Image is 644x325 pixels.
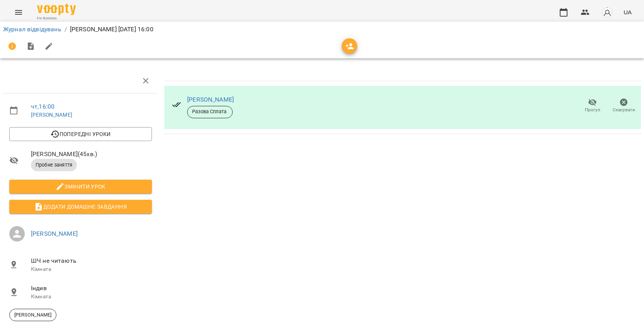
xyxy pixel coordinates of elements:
img: avatar_s.png [602,7,613,18]
p: [PERSON_NAME] [DATE] 16:00 [70,25,153,34]
span: ШЧ не читають [31,256,152,265]
button: Скасувати [608,95,639,117]
p: Кімната [31,293,152,301]
button: Попередні уроки [9,127,152,141]
button: Menu [9,3,28,22]
span: UA [624,8,632,16]
button: UA [620,5,635,19]
span: Прогул [585,107,600,113]
li: / [65,25,67,34]
img: Voopty Logo [37,4,76,15]
a: [PERSON_NAME] [187,96,234,103]
nav: breadcrumb [3,25,641,34]
button: Прогул [577,95,608,117]
div: [PERSON_NAME] [9,309,56,321]
span: [PERSON_NAME] ( 45 хв. ) [31,150,152,159]
a: [PERSON_NAME] [31,112,72,118]
span: Додати домашнє завдання [15,202,146,211]
span: [PERSON_NAME] [10,311,56,318]
a: Журнал відвідувань [3,26,61,33]
a: чт , 16:00 [31,103,55,110]
span: Пробне заняття [31,162,77,168]
span: For Business [37,16,76,21]
a: [PERSON_NAME] [31,230,78,237]
span: Разова Сплата [187,108,232,115]
span: Попередні уроки [15,129,146,139]
span: Змінити урок [15,182,146,191]
span: Скасувати [613,107,635,113]
p: Кімната [31,265,152,273]
span: Індив [31,284,152,293]
button: Додати домашнє завдання [9,200,152,214]
button: Змінити урок [9,180,152,194]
